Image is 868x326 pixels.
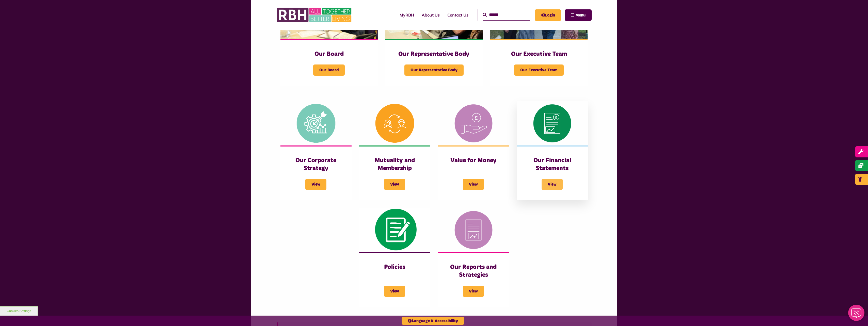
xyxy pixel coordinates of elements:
img: Reports [438,208,509,252]
h3: Our Representative Body [396,50,472,58]
h3: Our Financial Statements [527,157,578,172]
img: Value For Money [438,101,509,145]
iframe: Netcall Web Assistant for live chat [845,303,868,326]
a: Our Reports and Strategies View [438,208,509,307]
span: View [305,179,326,190]
a: Value for Money View [438,101,509,200]
span: Menu [575,13,586,17]
img: Mutuality [359,101,430,145]
span: View [384,286,405,297]
span: View [384,179,405,190]
a: Our Corporate Strategy View [280,101,352,200]
input: Search [483,9,530,20]
img: Financial Statement [517,101,588,145]
img: Pen Paper [359,208,430,252]
a: Our Financial Statements View [517,101,588,200]
button: Language & Accessibility [402,317,464,325]
a: MyRBH [396,8,418,22]
span: View [463,179,484,190]
a: MyRBH [535,9,561,21]
img: Corporate Strategy [280,101,352,145]
h3: Our Executive Team [500,50,577,58]
a: Mutuality and Membership View [359,101,430,200]
a: Contact Us [444,8,472,22]
span: Our Representative Body [404,64,464,76]
a: About Us [418,8,444,22]
span: View [542,179,563,190]
span: Our Executive Team [514,64,564,76]
h3: Value for Money [448,157,499,165]
span: View [463,286,484,297]
h3: Our Board [291,50,368,58]
img: RBH [277,5,353,25]
h3: Our Corporate Strategy [291,157,341,172]
h3: Our Reports and Strategies [448,263,499,279]
h3: Policies [369,263,420,271]
h3: Mutuality and Membership [369,157,420,172]
button: Navigation [565,9,592,21]
a: Policies View [359,208,430,307]
span: Our Board [313,64,345,76]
